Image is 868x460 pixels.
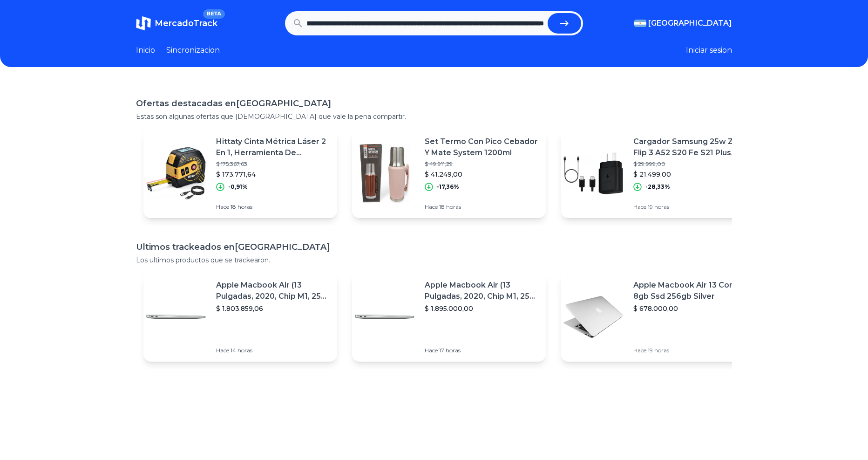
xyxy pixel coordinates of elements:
[561,129,754,218] a: Featured imageCargador Samsung 25w Z Flip 3 A52 S20 Fe S21 Plus Ultra A71 Color Negro$ 29.999,00$...
[166,45,220,56] a: Sincronizacion
[634,20,646,27] img: Argentina
[425,170,538,179] p: $ 41.249,00
[143,284,209,350] img: Featured image
[136,16,217,31] a: MercadoTrackBETA
[143,129,337,218] a: Featured imageHittaty Cinta Métrica Láser 2 En 1, Herramienta De Medición$ 175.367,63$ 173.771,64...
[136,16,151,31] img: MercadoTrack
[136,112,732,121] p: Estas son algunas ofertas que [DEMOGRAPHIC_DATA] que vale la pena compartir.
[633,347,747,354] p: Hace 19 horas
[216,304,330,313] p: $ 1.803.859,06
[633,170,747,179] p: $ 21.499,00
[425,160,538,168] p: $ 49.911,29
[561,141,626,206] img: Featured image
[228,183,248,191] p: -0,91%
[352,284,417,350] img: Featured image
[686,45,732,56] button: Iniciar sesion
[136,255,732,265] p: Los ultimos productos que se trackearon.
[633,203,747,211] p: Hace 19 horas
[633,160,747,168] p: $ 29.999,00
[648,18,732,29] span: [GEOGRAPHIC_DATA]
[155,18,217,28] span: MercadoTrack
[633,304,747,313] p: $ 678.000,00
[425,347,538,354] p: Hace 17 horas
[561,272,754,362] a: Featured imageApple Macbook Air 13 Core I5 8gb Ssd 256gb Silver$ 678.000,00Hace 19 horas
[216,160,330,168] p: $ 175.367,63
[425,203,538,211] p: Hace 18 horas
[561,284,626,350] img: Featured image
[633,136,747,158] p: Cargador Samsung 25w Z Flip 3 A52 S20 Fe S21 Plus Ultra A71 Color Negro
[203,9,225,19] span: BETA
[633,280,747,302] p: Apple Macbook Air 13 Core I5 8gb Ssd 256gb Silver
[352,272,546,362] a: Featured imageApple Macbook Air (13 Pulgadas, 2020, Chip M1, 256 Gb De Ssd, 8 Gb De Ram) - Plata$...
[425,136,538,158] p: Set Termo Con Pico Cebador Y Mate System 1200ml
[634,18,732,29] button: [GEOGRAPHIC_DATA]
[216,347,330,354] p: Hace 14 horas
[352,129,546,218] a: Featured imageSet Termo Con Pico Cebador Y Mate System 1200ml$ 49.911,29$ 41.249,00-17,36%Hace 18...
[352,141,417,206] img: Featured image
[645,183,670,191] p: -28,33%
[216,170,330,179] p: $ 173.771,64
[437,183,459,191] p: -17,36%
[216,136,330,158] p: Hittaty Cinta Métrica Láser 2 En 1, Herramienta De Medición
[143,141,209,206] img: Featured image
[136,97,732,110] h1: Ofertas destacadas en [GEOGRAPHIC_DATA]
[425,304,538,313] p: $ 1.895.000,00
[425,280,538,302] p: Apple Macbook Air (13 Pulgadas, 2020, Chip M1, 256 Gb De Ssd, 8 Gb De Ram) - Plata
[136,240,732,254] h1: Ultimos trackeados en [GEOGRAPHIC_DATA]
[216,280,330,302] p: Apple Macbook Air (13 Pulgadas, 2020, Chip M1, 256 Gb De Ssd, 8 Gb De Ram) - Plata
[216,203,330,211] p: Hace 18 horas
[143,272,337,362] a: Featured imageApple Macbook Air (13 Pulgadas, 2020, Chip M1, 256 Gb De Ssd, 8 Gb De Ram) - Plata$...
[136,45,155,56] a: Inicio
